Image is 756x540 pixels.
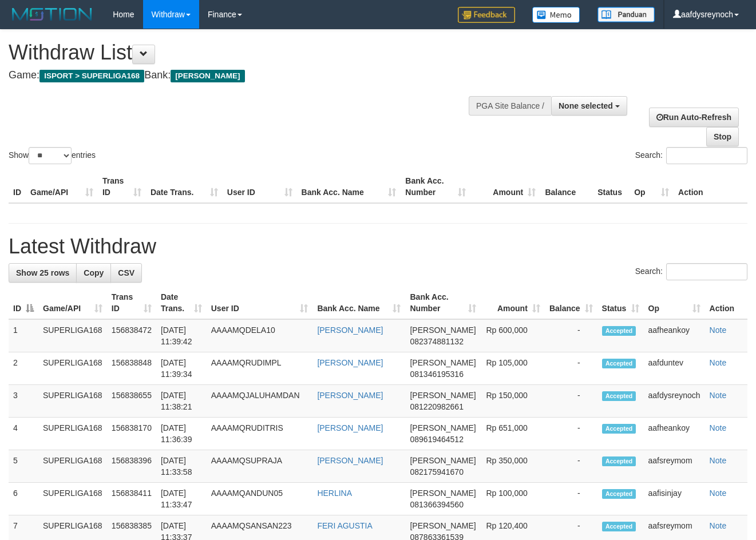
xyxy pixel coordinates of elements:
label: Search: [635,147,747,164]
span: None selected [559,101,613,110]
h1: Withdraw List [9,41,493,64]
span: [PERSON_NAME] [410,489,476,498]
th: Status [593,170,630,203]
td: AAAAMQANDUN05 [207,483,313,515]
td: Rp 100,000 [481,483,545,515]
th: Date Trans.: activate to sort column ascending [156,287,207,319]
span: [PERSON_NAME] [171,70,244,82]
td: SUPERLIGA168 [38,319,107,352]
th: Balance: activate to sort column ascending [545,287,597,319]
img: panduan.png [597,7,655,22]
td: [DATE] 11:39:34 [156,352,207,385]
td: 6 [9,483,38,515]
th: Bank Acc. Number [401,170,470,203]
span: Copy 081366394560 to clipboard [410,500,463,509]
a: Show 25 rows [9,263,77,283]
span: Show 25 rows [16,268,69,277]
td: 156838396 [107,450,156,483]
td: [DATE] 11:39:42 [156,319,207,352]
td: AAAAMQDELA10 [207,319,313,352]
td: Rp 651,000 [481,418,545,450]
span: [PERSON_NAME] [410,391,476,400]
span: Copy 089619464512 to clipboard [410,435,463,444]
label: Show entries [9,147,96,164]
span: Accepted [602,326,636,336]
span: CSV [118,268,134,277]
td: aafheankoy [644,319,705,352]
td: aafheankoy [644,418,705,450]
span: ISPORT > SUPERLIGA168 [39,70,144,82]
a: FERI AGUSTIA [317,521,372,530]
span: Accepted [602,359,636,368]
h4: Game: Bank: [9,70,493,81]
a: Note [710,358,727,367]
img: Feedback.jpg [458,7,515,23]
td: [DATE] 11:33:47 [156,483,207,515]
span: Accepted [602,424,636,434]
td: - [545,319,597,352]
button: None selected [551,96,627,116]
th: Amount: activate to sort column ascending [481,287,545,319]
th: Action [674,170,747,203]
td: aafisinjay [644,483,705,515]
th: ID: activate to sort column descending [9,287,38,319]
td: AAAAMQRUDITRIS [207,418,313,450]
td: 156838411 [107,483,156,515]
th: User ID: activate to sort column ascending [207,287,313,319]
td: Rp 150,000 [481,385,545,418]
span: Accepted [602,456,636,466]
td: 1 [9,319,38,352]
a: [PERSON_NAME] [317,456,383,465]
a: Copy [76,263,111,283]
td: SUPERLIGA168 [38,450,107,483]
span: Accepted [602,522,636,531]
th: Game/API [26,170,98,203]
td: [DATE] 11:36:39 [156,418,207,450]
span: Accepted [602,489,636,499]
th: User ID [223,170,297,203]
td: AAAAMQJALUHAMDAN [207,385,313,418]
a: Stop [706,127,739,146]
th: Trans ID: activate to sort column ascending [107,287,156,319]
a: [PERSON_NAME] [317,391,383,400]
th: Trans ID [98,170,146,203]
td: 156838655 [107,385,156,418]
td: [DATE] 11:38:21 [156,385,207,418]
span: Copy 082175941670 to clipboard [410,467,463,477]
a: [PERSON_NAME] [317,325,383,335]
span: [PERSON_NAME] [410,423,476,432]
input: Search: [666,263,747,280]
th: Action [705,287,747,319]
td: [DATE] 11:33:58 [156,450,207,483]
a: Run Auto-Refresh [649,108,739,127]
td: - [545,418,597,450]
span: Copy [84,268,104,277]
td: 2 [9,352,38,385]
a: [PERSON_NAME] [317,358,383,367]
a: Note [710,521,727,530]
td: Rp 350,000 [481,450,545,483]
th: Bank Acc. Name [297,170,401,203]
th: Bank Acc. Number: activate to sort column ascending [405,287,480,319]
span: Copy 082374881132 to clipboard [410,337,463,346]
a: Note [710,325,727,335]
td: 156838472 [107,319,156,352]
th: Status: activate to sort column ascending [597,287,644,319]
td: AAAAMQRUDIMPL [207,352,313,385]
a: Note [710,391,727,400]
th: Op [630,170,674,203]
span: Copy 081346195316 to clipboard [410,370,463,379]
td: aafduntev [644,352,705,385]
td: AAAAMQSUPRAJA [207,450,313,483]
td: SUPERLIGA168 [38,352,107,385]
img: Button%20Memo.svg [532,7,580,23]
a: Note [710,423,727,432]
a: CSV [110,263,142,283]
span: [PERSON_NAME] [410,358,476,367]
td: aafdysreynoch [644,385,705,418]
div: PGA Site Balance / [469,96,551,116]
td: aafsreymom [644,450,705,483]
th: Game/API: activate to sort column ascending [38,287,107,319]
td: Rp 600,000 [481,319,545,352]
a: [PERSON_NAME] [317,423,383,432]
